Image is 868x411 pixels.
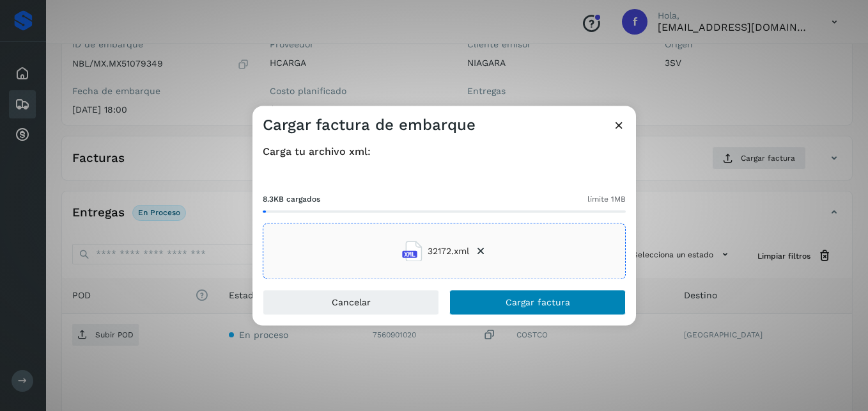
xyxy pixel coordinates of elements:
[263,290,439,316] button: Cancelar
[263,116,476,134] h3: Cargar factura de embarque
[263,194,320,205] span: 8.3KB cargados
[263,145,626,157] h4: Carga tu archivo xml:
[506,298,570,307] span: Cargar factura
[449,290,626,316] button: Cargar factura
[587,194,626,205] span: límite 1MB
[428,245,469,258] span: 32172.xml
[332,298,371,307] span: Cancelar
